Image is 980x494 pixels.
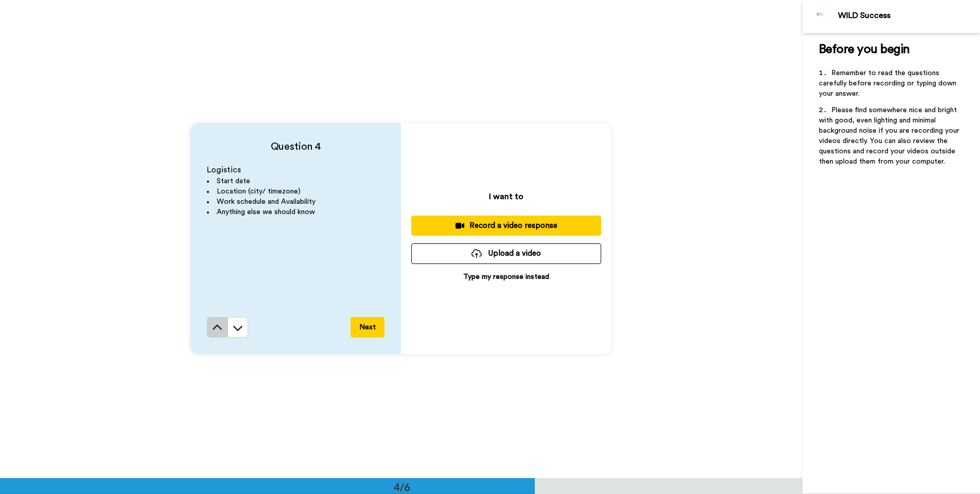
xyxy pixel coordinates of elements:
[217,208,315,216] span: Anything else we should know
[351,317,384,338] button: Next
[377,480,427,494] div: 4/6
[838,11,979,21] div: WILD Success
[489,190,523,203] p: I want to
[819,69,958,97] span: Remember to read the questions carefully before recording or typing down your answer.
[411,243,601,263] button: Upload a video
[819,43,910,56] span: Before you begin
[217,198,316,205] span: Work schedule and Availability
[419,220,593,231] div: Record a video response
[411,216,601,236] button: Record a video response
[217,178,250,185] span: Start date
[808,4,833,29] img: Profile Image
[207,139,384,154] h4: Question 4
[207,166,241,174] span: Logistics
[819,107,961,165] span: Please find somewhere nice and bright with good, even lighting and minimal background noise if yo...
[217,188,301,195] span: Location (city/ timezone)
[463,272,549,282] p: Type my response instead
